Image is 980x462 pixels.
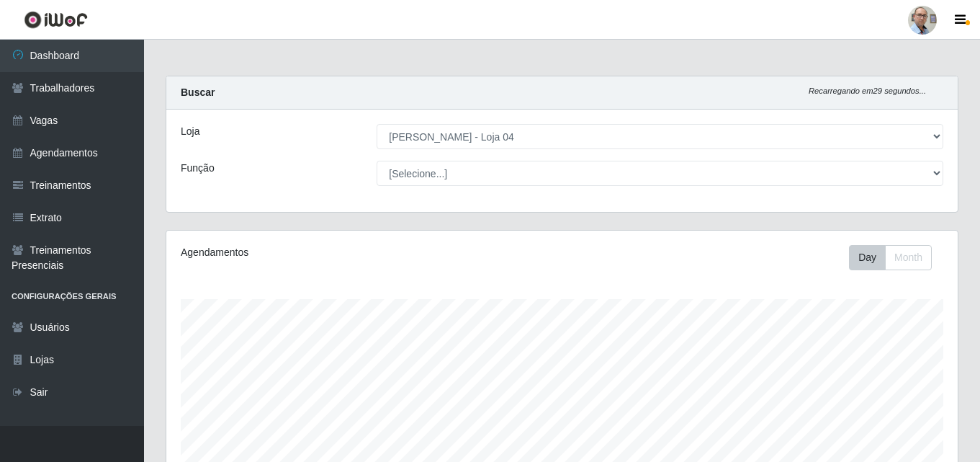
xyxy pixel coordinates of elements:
[809,86,926,95] i: Recarregando em 29 segundos...
[181,245,486,260] div: Agendamentos
[849,245,932,270] div: First group
[849,245,886,270] button: Day
[181,124,199,139] label: Loja
[24,11,88,29] img: CoreUI Logo
[181,161,215,176] label: Função
[885,245,932,270] button: Month
[849,245,943,270] div: Toolbar with button groups
[181,86,215,98] strong: Buscar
